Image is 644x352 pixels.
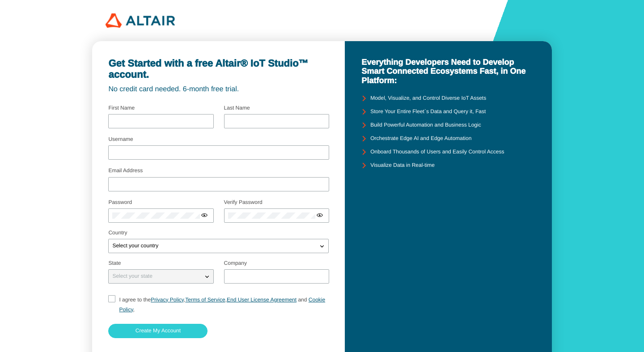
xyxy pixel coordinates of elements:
unity-typography: Onboard Thousands of Users and Easily Control Access [370,149,504,155]
unity-typography: Get Started with a free Altair® IoT Studio™ account. [108,58,328,81]
a: End User License Agreement [227,297,297,303]
a: Privacy Policy [151,297,184,303]
span: and [298,297,307,303]
unity-typography: No credit card needed. 6-month free trial. [108,85,328,93]
unity-typography: Everything Developers Need to Develop Smart Connected Ecosystems Fast, in One Platform: [361,58,535,85]
label: Username [108,136,133,142]
label: Password [108,199,132,205]
unity-typography: Store Your Entire Fleet`s Data and Query it, Fast [370,109,486,115]
img: 320px-Altair_logo.png [106,13,175,28]
unity-typography: Visualize Data in Real-time [370,162,435,169]
a: Terms of Service [185,297,225,303]
unity-typography: Model, Visualize, and Control Diverse IoT Assets [370,95,486,102]
unity-typography: Orchestrate Edge AI and Edge Automation [370,136,471,142]
a: Cookie Policy [119,297,325,313]
span: I agree to the , , , [119,297,325,313]
label: Verify Password [224,199,263,205]
unity-typography: Build Powerful Automation and Business Logic [370,122,481,128]
label: Email Address [108,167,143,174]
